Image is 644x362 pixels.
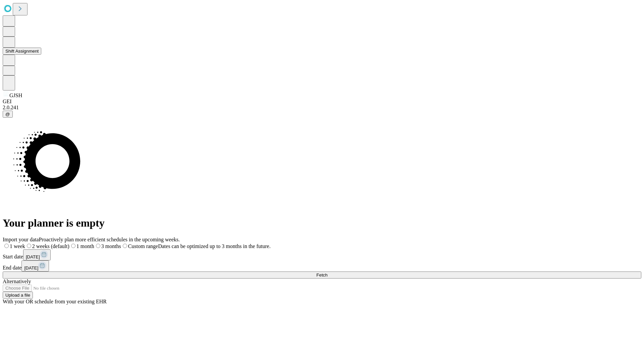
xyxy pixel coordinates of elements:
[96,244,100,248] input: 3 months
[123,244,127,248] input: Custom rangeDates can be optimized up to 3 months in the future.
[39,237,180,242] span: Proactively plan more efficient schedules in the upcoming weeks.
[3,279,31,284] span: Alternatively
[4,244,9,248] input: 1 week
[3,292,33,299] button: Upload a file
[27,244,31,248] input: 2 weeks (default)
[3,48,41,55] button: Shift Assignment
[32,243,69,249] span: 2 weeks (default)
[158,243,270,249] span: Dates can be optimized up to 3 months in the future.
[3,271,641,279] button: Fetch
[21,260,49,271] button: [DATE]
[3,99,641,105] div: GEI
[3,105,641,111] div: 2.0.241
[5,112,10,117] span: @
[3,217,641,229] h1: Your planner is empty
[3,299,107,304] span: With your OR schedule from your existing EHR
[3,249,641,260] div: Start date
[9,93,22,98] span: GJSH
[10,243,25,249] span: 1 week
[71,244,75,248] input: 1 month
[24,265,38,270] span: [DATE]
[23,249,51,260] button: [DATE]
[3,260,641,271] div: End date
[3,237,39,242] span: Import your data
[76,243,94,249] span: 1 month
[101,243,121,249] span: 3 months
[128,243,158,249] span: Custom range
[3,111,13,118] button: @
[316,273,327,278] span: Fetch
[26,254,40,259] span: [DATE]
